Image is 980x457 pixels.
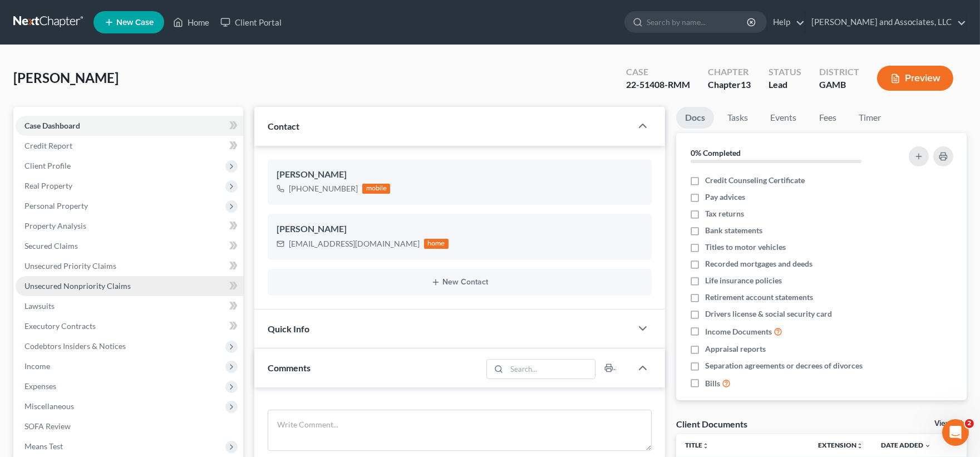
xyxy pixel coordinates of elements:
a: Docs [676,107,714,129]
div: [PHONE_NUMBER] [289,183,358,194]
div: GAMB [819,78,859,91]
span: Life insurance policies [705,275,782,286]
button: New Contact [277,278,643,287]
a: Unsecured Nonpriority Claims [16,276,243,296]
span: Bills [705,378,720,389]
span: Pay advices [705,191,745,203]
span: 2 [965,419,974,428]
a: Property Analysis [16,216,243,236]
span: Client Profile [24,161,71,170]
a: Lawsuits [16,296,243,316]
span: Personal Property [24,201,88,210]
div: Lead [769,78,801,91]
span: [PERSON_NAME] [13,70,119,86]
span: Comments [268,362,311,373]
div: home [424,239,449,249]
span: Means Test [24,441,63,451]
span: Recorded mortgages and deeds [705,258,812,269]
span: Miscellaneous [24,401,74,411]
a: Case Dashboard [16,116,243,136]
span: Quick Info [268,323,309,334]
div: [EMAIL_ADDRESS][DOMAIN_NAME] [289,238,420,249]
span: Retirement account statements [705,292,813,303]
a: Credit Report [16,136,243,156]
a: Help [767,12,805,32]
span: Unsecured Nonpriority Claims [24,281,131,291]
span: Secured Claims [24,241,78,250]
span: Income Documents [705,326,772,337]
div: [PERSON_NAME] [277,168,643,181]
a: Date Added expand_more [881,441,931,449]
iframe: Intercom live chat [942,419,969,446]
span: Codebtors Insiders & Notices [24,341,126,351]
span: Contact [268,121,299,131]
strong: 0% Completed [691,148,741,158]
div: District [819,66,859,78]
span: Separation agreements or decrees of divorces [705,360,863,371]
span: Executory Contracts [24,321,96,331]
div: Client Documents [676,418,747,430]
span: Bank statements [705,225,762,236]
span: Titles to motor vehicles [705,242,786,253]
span: Expenses [24,381,56,391]
span: 13 [741,79,751,90]
a: Timer [850,107,890,129]
div: Case [626,66,690,78]
a: SOFA Review [16,416,243,436]
span: Tax returns [705,208,744,219]
span: SOFA Review [24,421,71,431]
div: mobile [362,184,390,194]
div: Status [769,66,801,78]
span: Case Dashboard [24,121,80,130]
i: unfold_more [856,443,863,449]
a: Secured Claims [16,236,243,256]
div: [PERSON_NAME] [277,223,643,236]
span: New Case [116,18,154,27]
i: unfold_more [702,443,709,449]
a: Client Portal [215,12,287,32]
div: Chapter [708,66,751,78]
a: Fees [810,107,845,129]
a: Titleunfold_more [685,441,709,449]
span: Lawsuits [24,301,55,311]
span: Real Property [24,181,72,190]
i: expand_more [924,443,931,449]
a: View All [934,420,962,427]
button: Preview [877,66,953,91]
span: Credit Report [24,141,72,150]
a: Unsecured Priority Claims [16,256,243,276]
div: Chapter [708,78,751,91]
a: Tasks [718,107,757,129]
a: Events [761,107,805,129]
span: Property Analysis [24,221,86,230]
span: Drivers license & social security card [705,308,832,320]
a: Executory Contracts [16,316,243,336]
div: 22-51408-RMM [626,78,690,91]
span: Credit Counseling Certificate [705,175,805,186]
a: Home [168,12,215,32]
input: Search by name... [647,12,748,32]
span: Income [24,361,50,371]
a: [PERSON_NAME] and Associates, LLC [806,12,966,32]
input: Search... [507,360,595,379]
span: Appraisal reports [705,343,766,355]
span: Unsecured Priority Claims [24,261,116,271]
a: Extensionunfold_more [818,441,863,449]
